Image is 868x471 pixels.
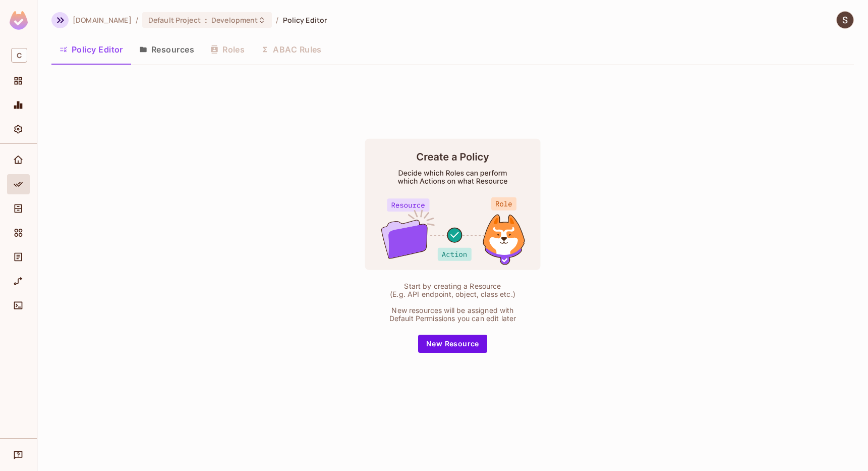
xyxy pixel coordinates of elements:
[385,282,521,298] div: Start by creating a Resource (E.g. API endpoint, object, class etc.)
[7,71,30,91] div: Projects
[7,198,30,219] div: Directory
[73,15,132,25] span: the active workspace
[837,12,853,28] img: Siyuan Ni
[7,445,30,465] div: Help & Updates
[7,174,30,194] div: Policy
[7,44,30,67] div: Workspace: consoleconnect.com
[283,15,327,25] span: Policy Editor
[11,48,27,63] span: C
[7,119,30,139] div: Settings
[7,247,30,267] div: Audit Log
[7,95,30,115] div: Monitoring
[136,15,138,25] li: /
[131,37,202,62] button: Resources
[204,16,208,24] span: :
[7,295,30,316] div: Connect
[211,15,258,25] span: Development
[51,37,131,62] button: Policy Editor
[7,271,30,291] div: URL Mapping
[10,11,28,30] img: SReyMgAAAABJRU5ErkJggg==
[385,306,521,323] div: New resources will be assigned with Default Permissions you can edit later
[148,15,201,25] span: Default Project
[7,223,30,243] div: Elements
[418,335,487,353] button: New Resource
[276,15,278,25] li: /
[7,150,30,170] div: Home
